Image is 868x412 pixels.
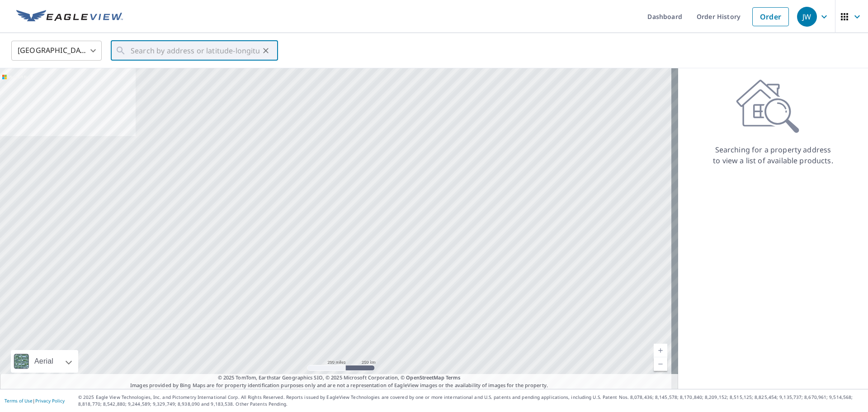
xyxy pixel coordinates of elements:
button: Clear [259,44,272,57]
a: Current Level 5, Zoom In [654,344,667,357]
p: © 2025 Eagle View Technologies, Inc. and Pictometry International Corp. All Rights Reserved. Repo... [78,394,863,407]
p: Searching for a property address to view a list of available products. [712,144,834,166]
a: Order [752,7,789,26]
div: Aerial [32,350,56,373]
a: Current Level 5, Zoom Out [654,357,667,371]
p: | [5,398,65,403]
a: OpenStreetMap [406,374,444,381]
span: © 2025 TomTom, Earthstar Geographics SIO, © 2025 Microsoft Corporation, © [218,374,461,382]
a: Privacy Policy [35,398,65,404]
input: Search by address or latitude-longitude [131,38,259,63]
img: EV Logo [16,10,123,24]
div: Aerial [11,350,78,373]
div: [GEOGRAPHIC_DATA] [11,38,102,63]
a: Terms [446,374,461,381]
a: Terms of Use [5,398,33,404]
div: JW [797,7,817,27]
